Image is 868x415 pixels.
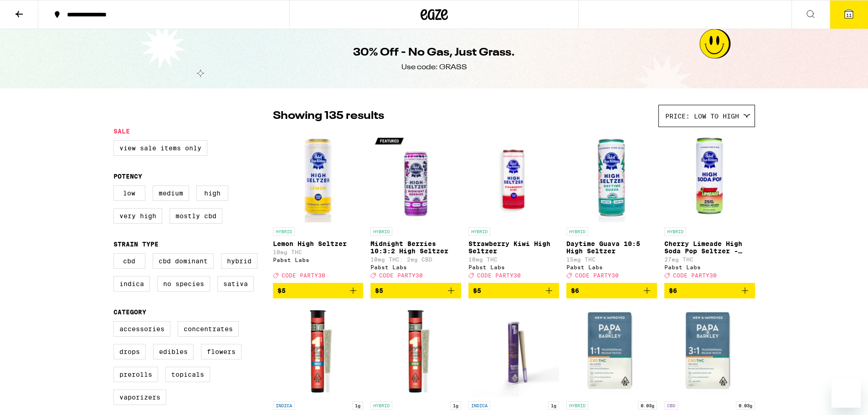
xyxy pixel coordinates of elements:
[664,401,678,410] p: CBD
[401,62,467,72] div: Use code: GRASS
[830,0,868,29] button: 11
[566,132,657,283] a: Open page for Daytime Guava 10:5 High Seltzer from Pabst Labs
[153,344,194,359] label: Edibles
[165,367,210,382] label: Topicals
[277,287,286,294] span: $5
[477,272,521,278] span: CODE PARTY30
[113,344,146,359] label: Drops
[846,12,852,18] span: 11
[468,240,559,255] p: Strawberry Kiwi High Seltzer
[468,401,490,410] p: INDICA
[353,45,515,61] h1: 30% Off - No Gas, Just Grass.
[370,306,461,397] img: Fleetwood - Pineapple Breeze x Birthday Cake - 1g
[468,132,559,283] a: Open page for Strawberry Kiwi High Seltzer from Pabst Labs
[273,227,295,236] p: HYBRID
[113,185,145,201] label: Low
[273,132,364,283] a: Open page for Lemon High Seltzer from Pabst Labs
[566,227,588,236] p: HYBRID
[169,208,222,224] label: Mostly CBD
[113,321,170,337] label: Accessories
[273,108,384,124] p: Showing 135 results
[468,283,559,298] button: Add to bag
[468,264,559,270] div: Pabst Labs
[282,272,325,278] span: CODE PARTY30
[113,389,166,405] label: Vaporizers
[221,253,257,269] label: Hybrid
[664,256,755,262] p: 27mg THC
[566,132,657,223] img: Pabst Labs - Daytime Guava 10:5 High Seltzer
[468,227,490,236] p: HYBRID
[669,287,677,294] span: $6
[548,401,559,410] p: 1g
[638,401,657,410] p: 0.03g
[273,306,364,397] img: Fleetwood - Alien OG x Garlic Cookies - 1g
[113,276,150,292] label: Indica
[664,283,755,298] button: Add to bag
[571,287,579,294] span: $6
[566,283,657,298] button: Add to bag
[468,306,559,397] img: Traditional - Mamba 24 - 1g
[113,173,142,180] legend: Potency
[665,113,739,120] span: Price: Low to High
[273,257,364,263] div: Pabst Labs
[352,401,363,410] p: 1g
[664,306,755,397] img: Papa & Barkley - Releaf Patch - 3:1 CBD:THC - 30mg
[375,287,383,294] span: $5
[370,132,461,223] img: Pabst Labs - Midnight Berries 10:3:2 High Seltzer
[370,283,461,298] button: Add to bag
[370,240,461,255] p: Midnight Berries 10:3:2 High Seltzer
[566,401,588,410] p: HYBRID
[113,208,162,224] label: Very High
[664,240,755,255] p: Cherry Limeade High Soda Pop Seltzer - 25mg
[113,308,146,316] legend: Category
[273,401,295,410] p: INDICA
[273,249,364,255] p: 10mg THC
[673,272,717,278] span: CODE PARTY30
[566,264,657,270] div: Pabst Labs
[664,132,755,223] img: Pabst Labs - Cherry Limeade High Soda Pop Seltzer - 25mg
[566,240,657,255] p: Daytime Guava 10:5 High Seltzer
[153,253,214,269] label: CBD Dominant
[370,132,461,283] a: Open page for Midnight Berries 10:3:2 High Seltzer from Pabst Labs
[664,227,686,236] p: HYBRID
[113,241,159,248] legend: Strain Type
[664,132,755,283] a: Open page for Cherry Limeade High Soda Pop Seltzer - 25mg from Pabst Labs
[273,283,364,298] button: Add to bag
[113,128,130,135] legend: Sale
[201,344,241,359] label: Flowers
[113,140,207,156] label: View Sale Items Only
[273,132,364,223] img: Pabst Labs - Lemon High Seltzer
[468,256,559,262] p: 10mg THC
[832,379,861,408] iframe: Button to launch messaging window
[450,401,461,410] p: 1g
[566,256,657,262] p: 15mg THC
[153,185,189,201] label: Medium
[736,401,755,410] p: 0.03g
[370,227,392,236] p: HYBRID
[370,401,392,410] p: HYBRID
[217,276,254,292] label: Sativa
[273,240,364,247] p: Lemon High Seltzer
[113,367,158,382] label: Prerolls
[370,264,461,270] div: Pabst Labs
[370,256,461,262] p: 10mg THC: 2mg CBD
[473,287,481,294] span: $5
[113,253,145,269] label: CBD
[196,185,228,201] label: High
[664,264,755,270] div: Pabst Labs
[575,272,619,278] span: CODE PARTY30
[566,306,657,397] img: Papa & Barkley - Releaf Patch - 1:1 CBD:THC - 30mg
[379,272,423,278] span: CODE PARTY30
[157,276,210,292] label: No Species
[468,132,559,223] img: Pabst Labs - Strawberry Kiwi High Seltzer
[178,321,239,337] label: Concentrates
